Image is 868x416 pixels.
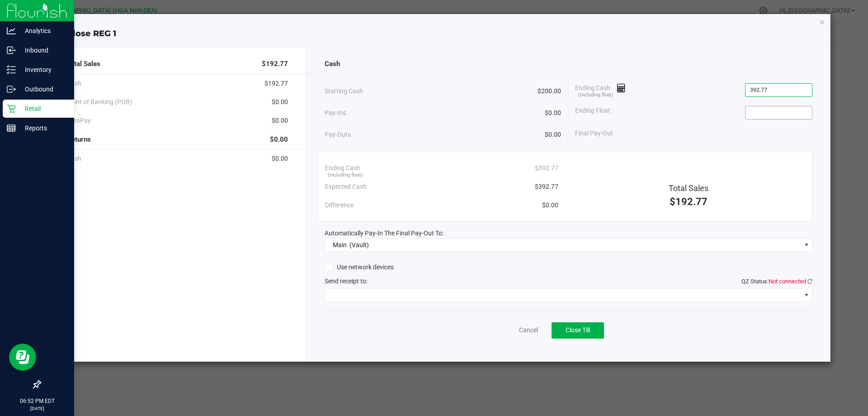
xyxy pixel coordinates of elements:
[7,85,16,94] inline-svg: Outbound
[325,59,340,69] span: Cash
[325,86,363,96] span: Starting Cash
[67,97,132,107] span: Point of Banking (POB)
[575,83,626,97] span: Ending Cash
[67,59,100,69] span: Total Sales
[16,84,70,95] p: Outbound
[16,25,70,36] p: Analytics
[349,241,369,249] span: (Vault)
[333,241,347,249] span: Main
[7,124,16,133] inline-svg: Reports
[4,405,70,412] p: [DATE]
[328,172,363,179] span: (including float)
[67,130,288,149] div: Returns
[670,196,708,207] span: $192.77
[552,322,604,339] button: Close Till
[542,201,558,210] span: $0.00
[325,263,394,272] label: Use network devices
[7,104,16,113] inline-svg: Retail
[325,163,360,173] span: Ending Cash
[575,129,613,138] span: Final Pay-Out
[16,64,70,75] p: Inventory
[578,91,613,99] span: (including float)
[44,28,831,40] div: Close REG 1
[325,201,354,210] span: Difference
[16,103,70,114] p: Retail
[4,397,70,405] p: 06:52 PM EDT
[535,163,558,173] span: $392.77
[272,97,288,107] span: $0.00
[262,59,288,69] span: $192.77
[566,326,590,334] span: Close Till
[538,86,561,96] span: $200.00
[264,79,288,88] span: $192.77
[545,108,561,118] span: $0.00
[535,182,558,191] span: $392.77
[575,106,610,120] span: Ending Float
[7,26,16,35] inline-svg: Analytics
[325,277,368,285] span: Send receipt to:
[16,123,70,134] p: Reports
[519,325,538,335] a: Cancel
[325,230,443,237] span: Automatically Pay-In The Final Pay-Out To:
[9,344,36,371] iframe: Resource center
[545,130,561,139] span: $0.00
[325,182,367,191] span: Expected Cash
[67,116,91,125] span: AeroPay
[272,116,288,125] span: $0.00
[669,183,708,193] span: Total Sales
[7,65,16,74] inline-svg: Inventory
[769,278,806,285] span: Not connected
[325,130,351,139] span: Pay-Outs
[270,134,288,145] span: $0.00
[7,46,16,55] inline-svg: Inbound
[16,45,70,56] p: Inbound
[741,278,812,285] span: QZ Status:
[325,108,346,118] span: Pay-Ins
[272,154,288,163] span: $0.00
